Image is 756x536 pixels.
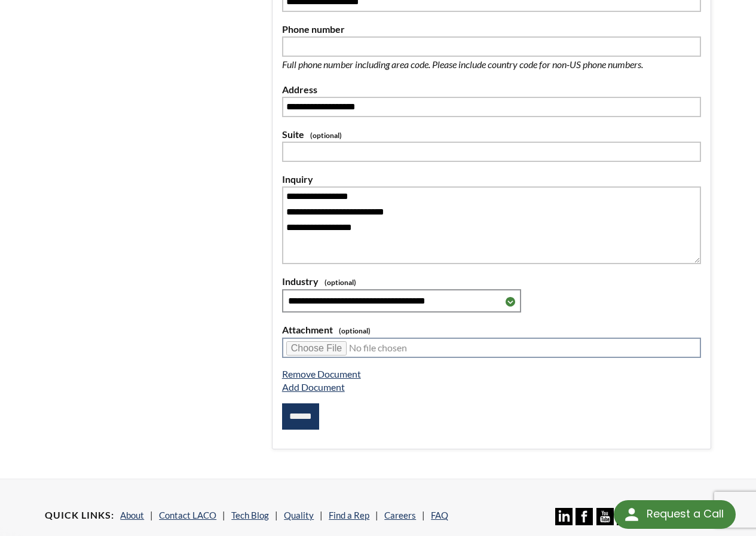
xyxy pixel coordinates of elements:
[282,127,701,142] label: Suite
[231,510,269,520] a: Tech Blog
[282,274,701,289] label: Industry
[614,500,736,529] div: Request a Call
[282,57,682,72] p: Full phone number including area code. Please include country code for non-US phone numbers.
[282,322,701,338] label: Attachment
[282,82,701,97] label: Address
[45,509,114,522] h4: Quick Links
[282,22,701,37] label: Phone number
[431,510,448,520] a: FAQ
[282,171,701,187] label: Inquiry
[282,368,361,379] a: Remove Document
[384,510,416,520] a: Careers
[120,510,144,520] a: About
[329,510,369,520] a: Find a Rep
[647,500,724,528] div: Request a Call
[159,510,216,520] a: Contact LACO
[284,510,314,520] a: Quality
[622,505,641,524] img: round button
[282,381,345,393] a: Add Document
